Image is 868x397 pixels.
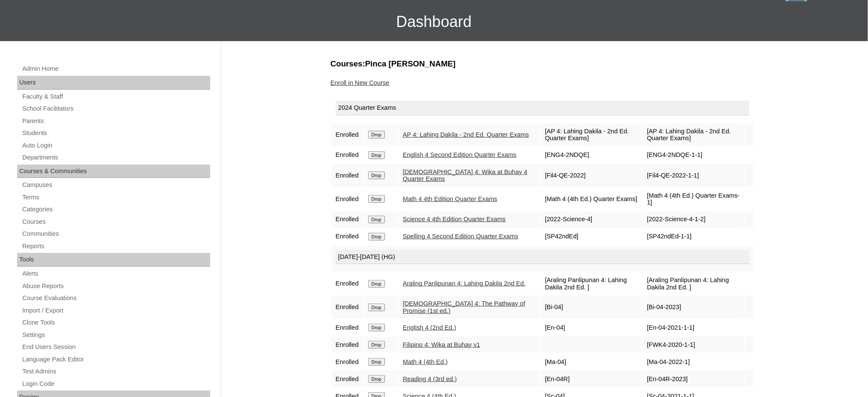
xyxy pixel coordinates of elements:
a: Auto Login [21,140,210,151]
a: Students [21,128,210,138]
input: Drop [368,131,385,138]
a: Enroll in New Course [331,79,390,86]
td: [AP 4: Lahing Dakila - 2nd Ed. Quarter Exams] [643,123,744,146]
a: Araling Panlipunan 4: Lahing Dakila 2nd Ed. [403,280,526,287]
h3: Dashboard [4,3,864,41]
a: [DEMOGRAPHIC_DATA] 4: Wika at Buhay 4 Quarter Exams [403,168,528,183]
a: Abuse Reports [21,281,210,292]
td: [En-04] [541,319,642,336]
td: [2022-Science-4-1-2] [643,211,744,228]
td: [Fil4-QE-2022] [541,164,642,187]
td: Enrolled [331,229,363,245]
input: Drop [368,233,385,241]
a: School Facilitators [21,103,210,114]
input: Drop [368,324,385,331]
input: Drop [368,216,385,223]
td: Enrolled [331,354,363,370]
a: English 4 Second Edition Quarter Exams [403,151,517,158]
a: Course Evaluations [21,293,210,304]
a: Science 4 4th Edition Quarter Exams [403,216,506,223]
a: Login Code [21,379,210,389]
td: [En-04R] [541,371,642,387]
input: Drop [368,280,385,288]
a: Spelling 4 Second Edition Quarter Exams [403,233,519,240]
a: Admin Home [21,63,210,74]
input: Drop [368,304,385,311]
td: [Araling Panlipunan 4: Lahing Dakila 2nd Ed. ] [643,272,744,295]
td: [Ma-04] [541,354,642,370]
a: Clone Tools [21,317,210,328]
td: [Araling Panlipunan 4: Lahing Dakila 2nd Ed. ] [541,272,642,295]
td: Enrolled [331,123,363,146]
a: AP 4: Lahing Dakila - 2nd Ed. Quarter Exams [403,131,529,138]
div: Tools [17,253,210,267]
td: [Bi-04] [541,296,642,319]
input: Drop [368,151,385,159]
a: Settings [21,330,210,340]
a: [DEMOGRAPHIC_DATA] 4: The Pathway of Promise (1st ed.) [403,300,525,314]
td: [En-04-2021-1-1] [643,319,744,336]
td: Enrolled [331,371,363,387]
a: Parents [21,116,210,126]
td: [Math 4 (4th Ed.) Quarter Exams] [541,188,642,211]
td: Enrolled [331,147,363,163]
a: Categories [21,204,210,215]
input: Drop [368,358,385,366]
td: Enrolled [331,211,363,228]
td: [Bi-04-2023] [643,296,744,319]
a: English 4 (2nd Ed.) [403,324,456,331]
a: Departments [21,152,210,163]
td: Enrolled [331,272,363,295]
td: [Fil4-QE-2022-1-1] [643,164,744,187]
a: Reading 4 (3rd ed.) [403,376,457,382]
td: Enrolled [331,188,363,211]
a: Communities [21,229,210,239]
input: Drop [368,375,385,383]
td: Enrolled [331,164,363,187]
h3: Courses:Pinca [PERSON_NAME] [331,58,755,69]
td: [SP42ndEd] [541,229,642,245]
a: Language Pack Editor [21,354,210,365]
input: Drop [368,341,385,349]
input: Drop [368,195,385,203]
a: Faculty & Staff [21,91,210,102]
div: 2024 Quarter Exams [336,101,749,115]
a: Math 4 4th Edition Quarter Exams [403,195,498,202]
td: Enrolled [331,319,363,336]
a: Test Admins [21,366,210,377]
div: Users [17,76,210,90]
a: Alerts [21,268,210,279]
td: [Math 4 (4th Ed.) Quarter Exams-1] [643,188,744,211]
a: Import / Export [21,305,210,316]
td: [ENG4-2NDQE-1-1] [643,147,744,163]
a: End Users Session [21,342,210,352]
td: [FWK4-2020-1-1] [643,337,744,353]
a: Reports [21,241,210,252]
td: Enrolled [331,296,363,319]
td: [Ma-04-2022-1] [643,354,744,370]
input: Drop [368,171,385,179]
td: [AP 4: Lahing Dakila - 2nd Ed. Quarter Exams] [541,123,642,146]
a: Math 4 (4th Ed.) [403,358,448,365]
div: Courses & Communities [17,165,210,178]
a: Campuses [21,180,210,190]
td: [ENG4-2NDQE] [541,147,642,163]
td: [En-04R-2023] [643,371,744,387]
a: Terms [21,192,210,203]
a: Filipino 4: Wika at Buhay v1 [403,341,480,348]
td: [SP42ndEd-1-1] [643,229,744,245]
td: Enrolled [331,337,363,353]
div: [DATE]-[DATE] (HG) [336,250,749,265]
td: [2022-Science-4] [541,211,642,228]
a: Courses [21,217,210,227]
